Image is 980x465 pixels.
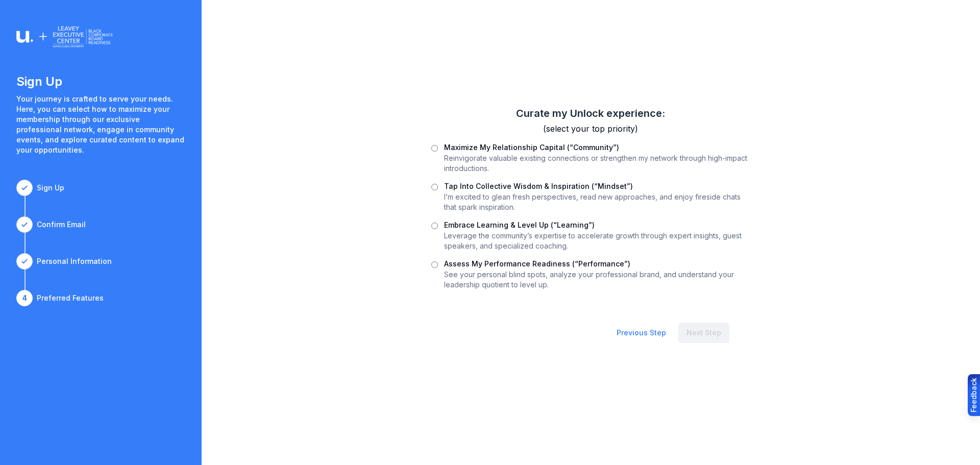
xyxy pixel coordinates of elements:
[16,94,185,155] p: Your journey is crafted to serve your needs. Here, you can select how to maximize your membership...
[16,290,33,306] div: 4
[444,143,619,152] label: Maximize My Relationship Capital (“Community”)
[444,231,750,251] p: Leverage the community’s expertise to accelerate growth through expert insights, guest speakers, ...
[968,374,980,416] button: Provide feedback
[608,323,674,343] button: Previous Step
[444,192,750,212] p: I’m excited to glean fresh perspectives, read new approaches, and enjoy fireside chats that spark...
[444,221,595,229] label: Embrace Learning & Level Up (“Learning”)
[444,153,750,174] p: Reinvigorate valuable existing connections or strengthen my network through high-impact introduct...
[37,293,104,303] div: Preferred Features
[16,25,113,49] img: Logo
[37,219,86,230] div: Confirm Email
[431,123,750,135] h3: (select your top priority)
[37,256,112,266] div: Personal Information
[431,106,750,120] h2: Curate my Unlock experience:
[444,182,633,190] label: Tap Into Collective Wisdom & Inspiration (“Mindset”)
[969,378,979,412] div: Feedback
[444,270,750,290] p: See your personal blind spots, analyze your professional brand, and understand your leadership qu...
[444,259,630,268] label: Assess My Performance Readiness (“Performance”)
[16,74,185,90] h1: Sign Up
[37,183,64,193] div: Sign Up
